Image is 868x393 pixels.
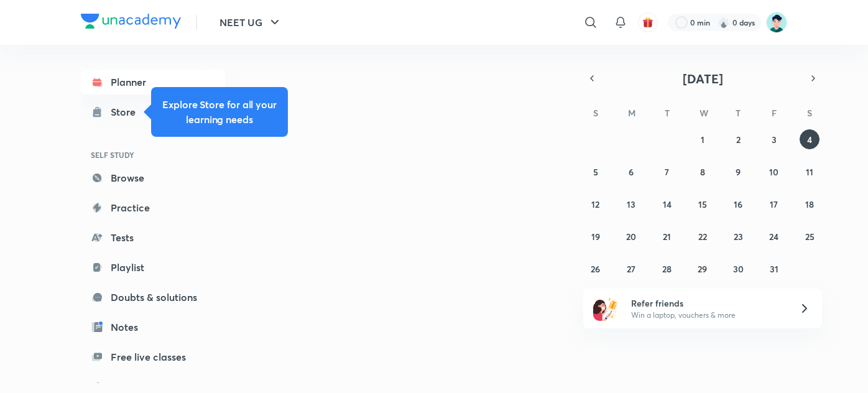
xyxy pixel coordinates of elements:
[621,259,641,279] button: October 27, 2025
[631,310,784,321] p: Win a laptop, vouchers & more
[111,104,143,119] div: Store
[764,129,784,149] button: October 3, 2025
[698,198,707,210] abbr: October 15, 2025
[772,107,777,119] abbr: Friday
[757,344,854,379] iframe: Help widget launcher
[764,162,784,182] button: October 10, 2025
[736,134,741,146] abbr: October 2, 2025
[806,166,813,178] abbr: October 11, 2025
[629,166,634,178] abbr: October 6, 2025
[161,97,278,127] h5: Explore Store for all your learning needs
[621,162,641,182] button: October 6, 2025
[81,144,225,165] h6: SELF STUDY
[766,12,787,33] img: Shamas Khan
[770,198,778,210] abbr: October 17, 2025
[663,198,672,210] abbr: October 14, 2025
[770,263,778,275] abbr: October 31, 2025
[699,107,708,119] abbr: Wednesday
[700,166,705,178] abbr: October 8, 2025
[698,263,707,275] abbr: October 29, 2025
[586,226,606,246] button: October 19, 2025
[734,231,743,243] abbr: October 23, 2025
[800,194,820,214] button: October 18, 2025
[593,296,618,321] img: referral
[621,226,641,246] button: October 20, 2025
[81,225,225,250] a: Tests
[769,166,778,178] abbr: October 10, 2025
[805,231,815,243] abbr: October 25, 2025
[693,194,713,214] button: October 15, 2025
[657,259,677,279] button: October 28, 2025
[693,129,713,149] button: October 1, 2025
[728,129,748,149] button: October 2, 2025
[657,226,677,246] button: October 21, 2025
[693,226,713,246] button: October 22, 2025
[81,99,225,124] a: Store
[662,263,672,275] abbr: October 28, 2025
[627,198,635,210] abbr: October 13, 2025
[663,231,671,243] abbr: October 21, 2025
[586,194,606,214] button: October 12, 2025
[628,107,635,119] abbr: Monday
[642,17,653,28] img: avatar
[728,259,748,279] button: October 30, 2025
[586,259,606,279] button: October 26, 2025
[81,165,225,190] a: Browse
[736,166,741,178] abbr: October 9, 2025
[764,259,784,279] button: October 31, 2025
[81,14,181,29] img: Company Logo
[593,166,598,178] abbr: October 5, 2025
[764,194,784,214] button: October 17, 2025
[665,166,669,178] abbr: October 7, 2025
[81,285,225,310] a: Doubts & solutions
[772,134,777,146] abbr: October 3, 2025
[718,16,730,29] img: streak
[800,226,820,246] button: October 25, 2025
[734,198,742,210] abbr: October 16, 2025
[81,14,181,32] a: Company Logo
[591,263,600,275] abbr: October 26, 2025
[728,226,748,246] button: October 23, 2025
[698,231,707,243] abbr: October 22, 2025
[701,134,704,146] abbr: October 1, 2025
[81,195,225,220] a: Practice
[591,198,599,210] abbr: October 12, 2025
[81,70,225,95] a: Planner
[657,162,677,182] button: October 7, 2025
[601,70,805,87] button: [DATE]
[212,10,290,35] button: NEET UG
[807,134,812,146] abbr: October 4, 2025
[631,297,784,310] h6: Refer friends
[693,162,713,182] button: October 8, 2025
[593,107,598,119] abbr: Sunday
[81,344,225,369] a: Free live classes
[627,263,635,275] abbr: October 27, 2025
[591,231,600,243] abbr: October 19, 2025
[626,231,636,243] abbr: October 20, 2025
[586,162,606,182] button: October 5, 2025
[805,198,814,210] abbr: October 18, 2025
[764,226,784,246] button: October 24, 2025
[733,263,744,275] abbr: October 30, 2025
[728,194,748,214] button: October 16, 2025
[736,107,741,119] abbr: Thursday
[81,315,225,340] a: Notes
[769,231,778,243] abbr: October 24, 2025
[800,129,820,149] button: October 4, 2025
[800,162,820,182] button: October 11, 2025
[81,255,225,280] a: Playlist
[683,70,723,87] span: [DATE]
[693,259,713,279] button: October 29, 2025
[621,194,641,214] button: October 13, 2025
[657,194,677,214] button: October 14, 2025
[728,162,748,182] button: October 9, 2025
[665,107,670,119] abbr: Tuesday
[638,12,658,32] button: avatar
[807,107,812,119] abbr: Saturday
